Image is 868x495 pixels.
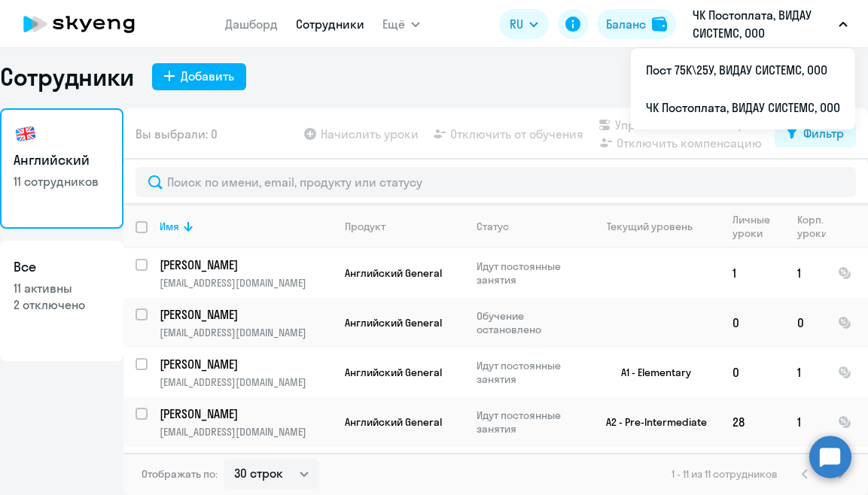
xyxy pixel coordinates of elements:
[14,280,110,296] p: 11 активны
[345,366,442,379] span: Английский General
[631,48,855,129] ul: Ещё
[14,122,38,146] img: english
[160,276,332,290] p: [EMAIL_ADDRESS][DOMAIN_NAME]
[14,257,110,277] h3: Все
[785,248,826,298] td: 1
[142,467,218,481] span: Отображать по:
[652,17,667,32] img: balance
[345,415,442,429] span: Английский General
[14,173,110,190] p: 11 сотрудников
[160,220,332,233] div: Имя
[580,348,720,397] td: A1 - Elementary
[345,220,464,233] div: Продукт
[510,15,523,33] span: RU
[785,397,826,447] td: 1
[797,213,825,240] div: Корп. уроки
[14,150,110,170] h3: Английский
[160,326,332,339] p: [EMAIL_ADDRESS][DOMAIN_NAME]
[775,120,856,147] button: Фильтр
[685,6,855,42] button: ЧК Постоплата, ВИДАУ СИСТЕМС, ООО
[160,306,330,323] p: [PERSON_NAME]
[732,213,775,240] div: Личные уроки
[160,220,179,233] div: Имя
[592,220,720,233] div: Текущий уровень
[160,425,332,439] p: [EMAIL_ADDRESS][DOMAIN_NAME]
[477,220,580,233] div: Статус
[597,9,676,39] button: Балансbalance
[720,397,785,447] td: 28
[477,408,580,436] p: Идут постоянные занятия
[160,405,332,422] a: [PERSON_NAME]
[477,309,580,336] p: Обучение остановлено
[136,125,218,143] span: Вы выбрали: 0
[160,306,332,323] a: [PERSON_NAME]
[160,375,332,389] p: [EMAIL_ADDRESS][DOMAIN_NAME]
[225,17,278,32] a: Дашборд
[797,213,827,240] div: Корп. уроки
[152,63,246,90] button: Добавить
[803,124,844,142] div: Фильтр
[720,248,785,298] td: 1
[345,316,442,329] span: Английский General
[672,467,778,481] span: 1 - 11 из 11 сотрудников
[296,17,364,32] a: Сотрудники
[580,397,720,447] td: A2 - Pre-Intermediate
[785,298,826,348] td: 0
[14,296,110,313] p: 2 отключено
[136,167,856,197] input: Поиск по имени, email, продукту или статусу
[607,220,693,233] div: Текущий уровень
[785,348,826,397] td: 1
[160,405,330,422] p: [PERSON_NAME]
[160,257,332,273] a: [PERSON_NAME]
[499,9,549,39] button: RU
[181,67,234,85] div: Добавить
[477,260,580,287] p: Идут постоянные занятия
[693,6,833,42] p: ЧК Постоплата, ВИДАУ СИСТЕМС, ООО
[606,15,646,33] div: Баланс
[382,9,420,39] button: Ещё
[345,266,442,280] span: Английский General
[720,348,785,397] td: 0
[160,257,330,273] p: [PERSON_NAME]
[477,359,580,386] p: Идут постоянные занятия
[732,213,784,240] div: Личные уроки
[382,15,405,33] span: Ещё
[720,298,785,348] td: 0
[160,356,332,372] a: [PERSON_NAME]
[345,220,385,233] div: Продукт
[477,220,509,233] div: Статус
[160,356,330,372] p: [PERSON_NAME]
